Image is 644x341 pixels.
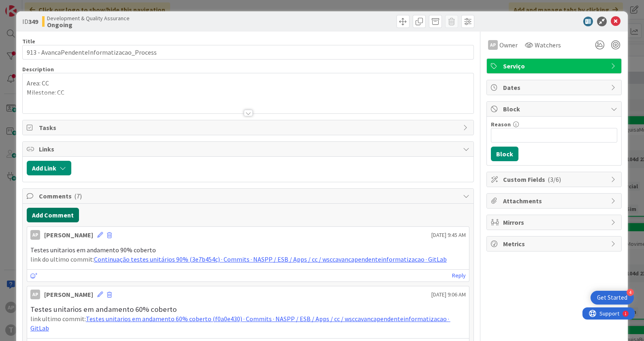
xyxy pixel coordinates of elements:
[30,255,466,264] p: link do ultimo commit:
[27,208,79,222] button: Add Comment
[503,61,607,71] span: Serviço
[503,175,607,184] span: Custom Fields
[30,230,40,240] div: AP
[44,290,93,299] div: [PERSON_NAME]
[39,191,459,201] span: Comments
[503,83,607,92] span: Dates
[22,38,35,45] label: Title
[30,314,466,332] p: link ultimo commit:
[627,289,634,296] div: 4
[22,66,54,73] span: Description
[27,88,470,97] p: Milestone: CC
[22,45,474,60] input: type card name here...
[499,40,518,50] span: Owner
[47,15,130,21] span: Development & Quality Assurance
[30,305,177,314] span: Testes unitarios em andamento 60% coberto
[17,1,37,11] span: Support
[30,315,450,332] a: Testes unitarios em andamento 60% coberto (f0a0e430) · Commits · NASPP / ESB / Apps / cc / wsccav...
[503,196,607,206] span: Attachments
[503,217,607,227] span: Mirrors
[22,17,38,26] span: ID
[94,255,447,263] a: Continuação testes unitários 90% (3e7b454c) · Commits · NASPP / ESB / Apps / cc / wsccavancapende...
[27,79,470,88] p: Area: CC
[30,290,40,299] div: AP
[597,294,627,302] div: Get Started
[488,40,498,50] div: AP
[535,40,561,50] span: Watchers
[431,290,466,299] span: [DATE] 9:06 AM
[27,161,71,175] button: Add Link
[431,231,466,239] span: [DATE] 9:45 AM
[44,230,93,240] div: [PERSON_NAME]
[30,246,156,254] span: Testes unitarios em andamento 90% coberto
[491,121,511,128] label: Reason
[47,21,130,28] b: Ongoing
[39,123,459,132] span: Tasks
[503,239,607,249] span: Metrics
[452,271,466,281] a: Reply
[503,104,607,114] span: Block
[28,17,38,26] b: 349
[548,175,561,183] span: ( 3/6 )
[42,3,44,10] div: 1
[39,144,459,154] span: Links
[74,192,82,200] span: ( 7 )
[491,147,518,161] button: Block
[591,291,634,305] div: Open Get Started checklist, remaining modules: 4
